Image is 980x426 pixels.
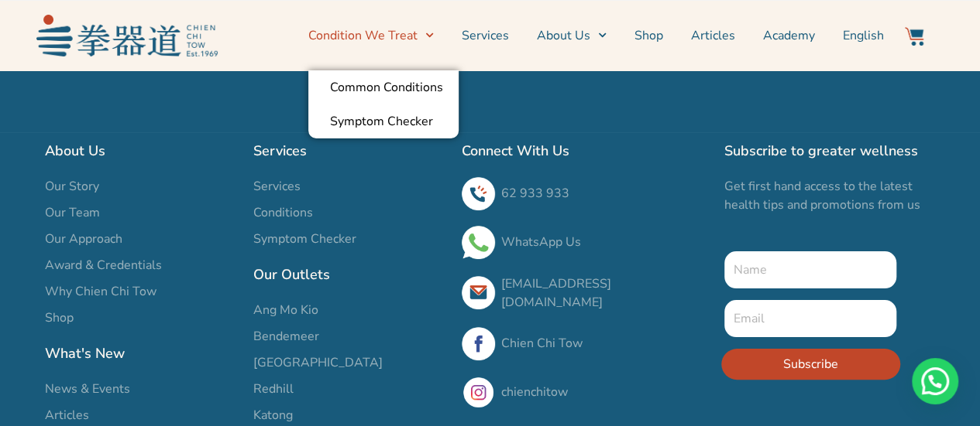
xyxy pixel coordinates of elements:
ul: Condition We Treat [308,70,459,138]
span: Articles [45,406,89,424]
a: Symptom Checker [253,230,446,248]
span: Our Story [45,177,99,196]
span: Conditions [253,203,313,222]
h2: Subscribe to greater wellness [724,140,936,162]
span: Shop [45,308,74,327]
a: About Us [537,16,607,55]
a: Articles [45,406,238,424]
a: Bendemeer [253,327,446,346]
h2: Connect With Us [462,140,709,162]
h2: Services [253,140,446,162]
span: Subscribe [783,355,838,373]
a: News & Events [45,380,238,398]
a: [GEOGRAPHIC_DATA] [253,353,446,372]
form: New Form [724,251,897,391]
a: Katong [253,406,446,424]
a: Our Story [45,177,238,196]
span: Our Team [45,203,100,222]
a: Services [253,177,446,196]
p: Get first hand access to the latest health tips and promotions from us [724,177,936,214]
span: News & Events [45,380,130,398]
a: Shop [634,16,663,55]
a: Redhill [253,380,446,398]
a: Academy [763,16,815,55]
span: Ang Mo Kio [253,301,318,319]
a: Symptom Checker [308,104,459,138]
h2: What's New [45,343,238,364]
a: WhatsApp Us [501,233,581,250]
a: [EMAIL_ADDRESS][DOMAIN_NAME] [501,275,611,311]
img: Website Icon-03 [905,27,923,46]
span: Award & Credentials [45,256,162,274]
a: chienchitow [501,383,568,400]
button: Subscribe [721,349,900,380]
span: Bendemeer [253,327,319,346]
span: Our Approach [45,230,122,248]
span: Redhill [253,380,294,398]
a: 62 933 933 [501,185,569,202]
span: Services [253,177,301,196]
a: Why Chien Chi Tow [45,282,238,301]
input: Email [724,300,897,337]
a: Services [462,16,509,55]
nav: Menu [225,16,884,55]
a: Articles [691,16,735,55]
a: English [843,16,884,55]
a: Our Team [45,203,238,222]
input: Name [724,251,897,288]
a: Ang Mo Kio [253,301,446,319]
h2: Our Outlets [253,264,446,285]
h2: About Us [45,140,238,162]
a: Condition We Treat [308,16,434,55]
a: Award & Credentials [45,256,238,274]
a: Chien Chi Tow [501,335,583,352]
span: [GEOGRAPHIC_DATA] [253,353,383,372]
a: Common Conditions [308,70,459,104]
a: Shop [45,308,238,327]
span: Symptom Checker [253,230,356,248]
a: Our Approach [45,230,238,248]
span: English [843,26,884,45]
span: Katong [253,406,293,424]
span: Why Chien Chi Tow [45,282,156,301]
a: Conditions [253,203,446,222]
